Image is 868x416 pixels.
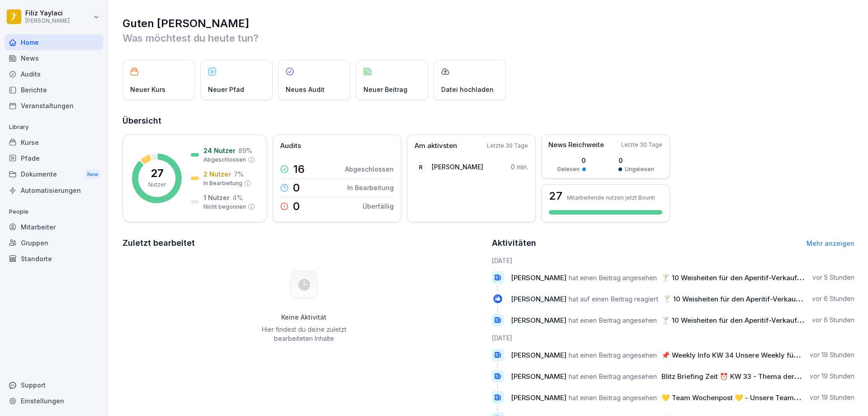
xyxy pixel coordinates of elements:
p: 27 [151,168,164,179]
span: hat einen Beitrag angesehen [569,393,657,402]
div: New [85,169,100,180]
h6: [DATE] [492,333,855,343]
h2: Aktivitäten [492,237,536,249]
div: Dokumente [5,166,103,183]
p: Nutzer [148,181,166,189]
p: Neuer Kurs [130,85,165,94]
span: [PERSON_NAME] [511,295,566,303]
p: vor 6 Stunden [812,316,854,325]
p: Ungelesen [625,165,654,173]
h5: Keine Aktivität [258,313,349,321]
a: Pfade [5,150,103,166]
a: Standorte [5,251,103,267]
p: Neuer Pfad [208,85,244,94]
a: Mehr anzeigen [807,239,854,247]
span: [PERSON_NAME] [511,393,566,402]
span: hat einen Beitrag angesehen [569,273,657,282]
span: hat einen Beitrag angesehen [569,372,657,381]
span: [PERSON_NAME] [511,351,566,359]
p: Gelesen [557,165,580,173]
p: 16 [293,164,305,175]
p: 24 Nutzer [203,146,236,155]
p: Library [5,120,103,134]
p: 0 [618,156,654,165]
h2: Übersicht [123,115,854,127]
p: Hier findest du deine zuletzt bearbeiteten Inhalte [258,325,349,343]
p: Mitarbeitende nutzen jetzt Bounti [567,194,655,201]
p: 4 % [232,193,243,202]
p: vor 19 Stunden [810,393,854,402]
h2: Zuletzt bearbeitet [123,237,486,249]
p: 89 % [238,146,252,155]
a: Automatisierungen [5,182,103,198]
span: [PERSON_NAME] [511,316,566,325]
p: 2 Nutzer [203,169,231,179]
p: vor 19 Stunden [810,372,854,381]
p: vor 6 Stunden [812,294,854,303]
p: News Reichweite [548,140,604,150]
p: Filiz Yaylaci [25,10,70,17]
p: Am aktivsten [415,141,457,151]
a: Einstellungen [5,393,103,409]
p: In Bearbeitung [347,183,394,192]
p: Was möchtest du heute tun? [123,31,854,45]
a: Berichte [5,82,103,98]
span: [PERSON_NAME] [511,273,566,282]
a: Audits [5,66,103,82]
h6: [DATE] [492,256,855,265]
p: Abgeschlossen [203,156,246,164]
h3: 27 [549,191,562,201]
p: In Bearbeitung [203,179,242,187]
a: Gruppen [5,235,103,251]
p: [PERSON_NAME] [432,162,483,172]
p: Letzte 30 Tage [621,141,662,149]
p: vor 5 Stunden [812,273,854,282]
p: 0 [293,201,300,212]
p: 0 [293,182,300,193]
a: Veranstaltungen [5,98,103,114]
p: 0 [557,156,586,165]
p: Nicht begonnen [203,203,246,211]
a: DokumenteNew [5,166,103,183]
p: 1 Nutzer [203,193,230,202]
h1: Guten [PERSON_NAME] [123,16,854,31]
p: Überfällig [363,201,394,211]
a: Mitarbeiter [5,219,103,235]
p: Neues Audit [286,85,325,94]
p: Neuer Beitrag [363,85,407,94]
a: Kurse [5,134,103,150]
a: Home [5,34,103,50]
p: 0 min. [511,162,528,172]
a: News [5,50,103,66]
p: Datei hochladen [441,85,494,94]
p: Audits [280,141,301,151]
p: People [5,205,103,219]
p: Abgeschlossen [345,164,394,174]
span: hat auf einen Beitrag reagiert [569,295,658,303]
span: [PERSON_NAME] [511,372,566,381]
div: R [415,161,427,173]
p: 7 % [234,169,244,179]
p: vor 19 Stunden [810,350,854,359]
span: hat einen Beitrag angesehen [569,316,657,325]
span: hat einen Beitrag angesehen [569,351,657,359]
p: Letzte 30 Tage [487,142,528,150]
div: Support [5,377,103,393]
p: [PERSON_NAME] [25,18,70,24]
